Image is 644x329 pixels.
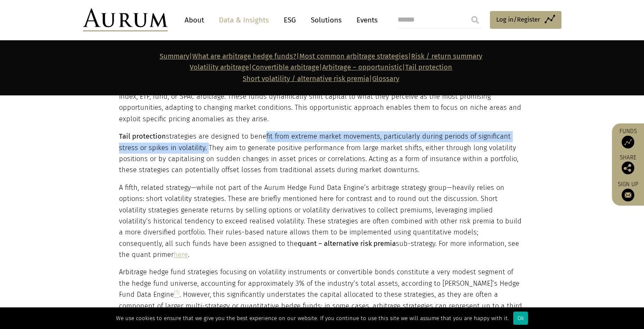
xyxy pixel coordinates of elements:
[119,182,523,261] p: A fifth, related strategy—while not part of the Aurum Hedge Fund Data Engine’s arbitrage strategy...
[160,52,411,60] strong: | | |
[119,132,166,140] strong: Tail protection
[174,289,180,296] sup: (1)
[298,240,396,248] strong: quant – alternative risk premia
[352,12,378,28] a: Events
[467,11,484,28] input: Submit
[513,312,528,325] div: Ok
[119,131,523,176] p: strategies are designed to benefit from extreme market movements, particularly during periods of ...
[322,63,402,71] a: Arbitrage – opportunistic
[299,52,408,60] a: Most common arbitrage strategies
[307,12,346,28] a: Solutions
[411,52,482,60] a: Risk / return summary
[83,8,168,31] img: Aurum
[190,63,405,71] strong: | | |
[180,12,208,28] a: About
[119,69,523,125] p: funds have the flexibility to trade across multiple arbitrage areas, often specialising in a mix ...
[622,136,634,148] img: Access Funds
[160,52,189,60] a: Summary
[215,12,273,28] a: Data & Insights
[174,251,188,259] a: here
[243,75,399,83] span: |
[190,63,249,71] a: Volatility arbitrage
[174,290,180,298] a: (1)
[616,181,640,201] a: Sign up
[622,189,634,201] img: Sign up to our newsletter
[622,162,634,174] img: Share this post
[616,128,640,148] a: Funds
[252,63,319,71] a: Convertible arbitrage
[405,63,452,71] a: Tail protection
[192,52,296,60] a: What are arbitrage hedge funds?
[616,155,640,174] div: Share
[490,11,561,29] a: Log in/Register
[496,14,540,25] span: Log in/Register
[372,75,399,83] a: Glossary
[279,12,300,28] a: ESG
[243,75,369,83] a: Short volatility / alternative risk premia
